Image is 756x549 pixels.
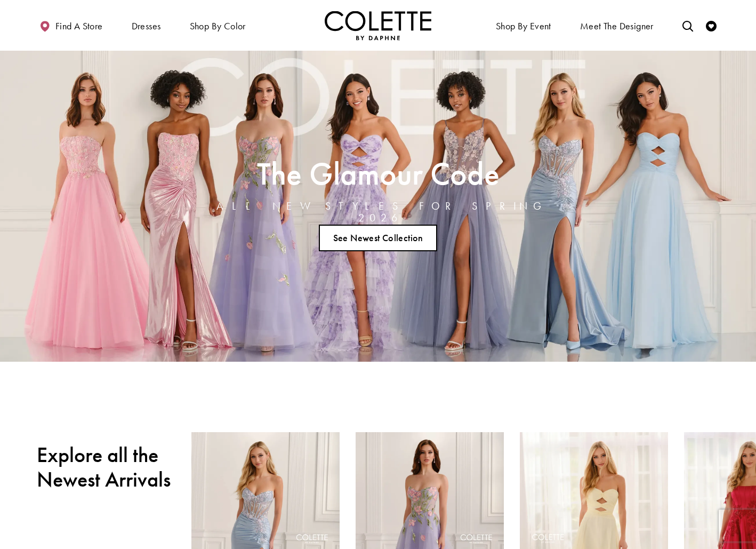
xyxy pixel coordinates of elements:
[210,200,546,224] h4: ALL NEW STYLES FOR SPRING 2026
[206,220,550,256] ul: Slider Links
[37,443,175,492] h2: Explore all the Newest Arrivals
[187,11,248,40] span: Shop by color
[496,21,551,31] span: Shop By Event
[55,21,103,31] span: Find a store
[132,21,161,31] span: Dresses
[319,225,437,251] a: See Newest Collection The Glamour Code ALL NEW STYLES FOR SPRING 2026
[325,11,431,40] img: Colette by Daphne
[580,21,654,31] span: Meet the designer
[37,11,105,40] a: Find a store
[577,11,656,40] a: Meet the designer
[680,11,696,40] a: Toggle search
[325,11,431,40] a: Visit Home Page
[493,11,554,40] span: Shop By Event
[190,21,246,31] span: Shop by color
[703,11,719,40] a: Check Wishlist
[129,11,164,40] span: Dresses
[210,159,546,188] h2: The Glamour Code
